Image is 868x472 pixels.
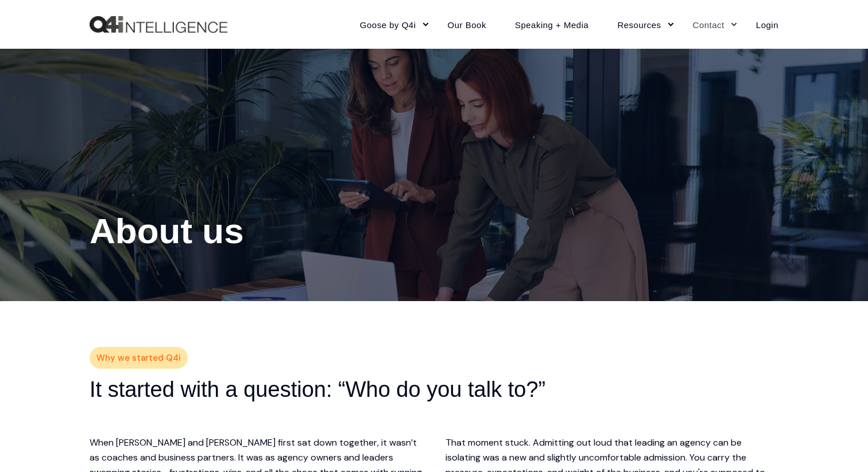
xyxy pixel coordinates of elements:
span: About us [90,211,244,251]
span: Why we started Q4i [96,350,180,366]
a: Back to Home [90,16,227,33]
h2: It started with a question: “Who do you talk to?” [90,375,778,404]
img: Q4intelligence, LLC logo [90,16,227,33]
